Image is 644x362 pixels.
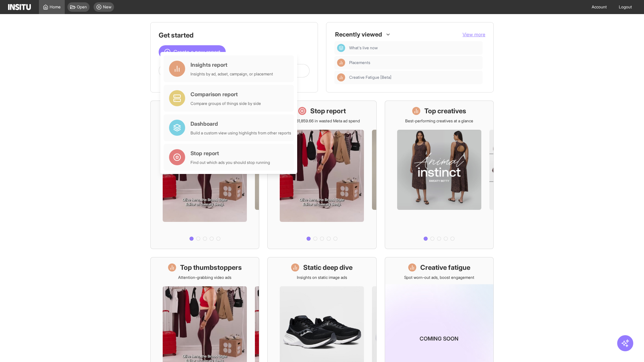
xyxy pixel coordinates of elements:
div: Compare groups of things side by side [191,101,261,106]
div: Insights [337,73,345,81]
div: Dashboard [191,120,291,128]
span: View more [463,32,485,37]
span: New [103,4,111,10]
h1: Get started [159,31,310,40]
p: Save £31,859.66 in wasted Meta ad spend [284,118,360,124]
h1: Static deep dive [303,263,353,272]
div: Stop report [191,149,270,157]
div: Insights [337,59,345,67]
div: Insights report [191,61,273,69]
a: Stop reportSave £31,859.66 in wasted Meta ad spend [267,101,376,249]
span: What's live now [349,45,378,51]
h1: Top creatives [424,106,466,116]
div: Find out which ads you should stop running [191,160,270,165]
span: Open [77,4,87,10]
img: Logo [8,4,31,10]
a: What's live nowSee all active ads instantly [150,101,259,249]
a: Top creativesBest-performing creatives at a glance [385,101,494,249]
span: Placements [349,60,480,65]
p: Best-performing creatives at a glance [405,118,473,124]
p: Attention-grabbing video ads [178,275,231,280]
span: Creative Fatigue [Beta] [349,75,480,80]
div: Build a custom view using highlights from other reports [191,130,291,136]
button: View more [463,31,485,38]
div: Insights by ad, adset, campaign, or placement [191,71,273,77]
h1: Stop report [310,106,346,116]
div: Dashboard [337,44,345,52]
span: What's live now [349,45,480,51]
div: Comparison report [191,90,261,98]
span: Placements [349,60,370,65]
h1: Top thumbstoppers [180,263,242,272]
span: Home [50,4,61,10]
span: Creative Fatigue [Beta] [349,75,391,80]
span: Create a new report [173,48,220,56]
p: Insights on static image ads [297,275,347,280]
button: Create a new report [159,45,226,59]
